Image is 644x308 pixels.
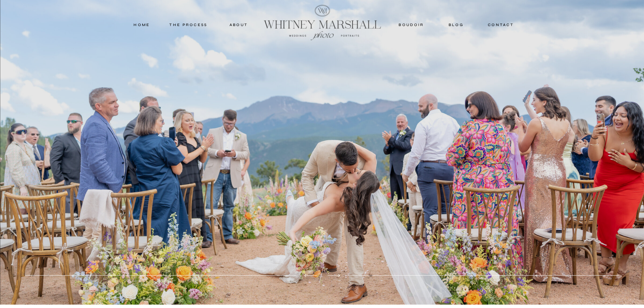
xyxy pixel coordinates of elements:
[485,22,517,28] a: contact
[127,22,157,28] a: home
[398,22,425,28] a: boudoir
[442,22,471,28] a: blog
[168,22,209,28] a: THE PROCESS
[222,22,256,28] a: about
